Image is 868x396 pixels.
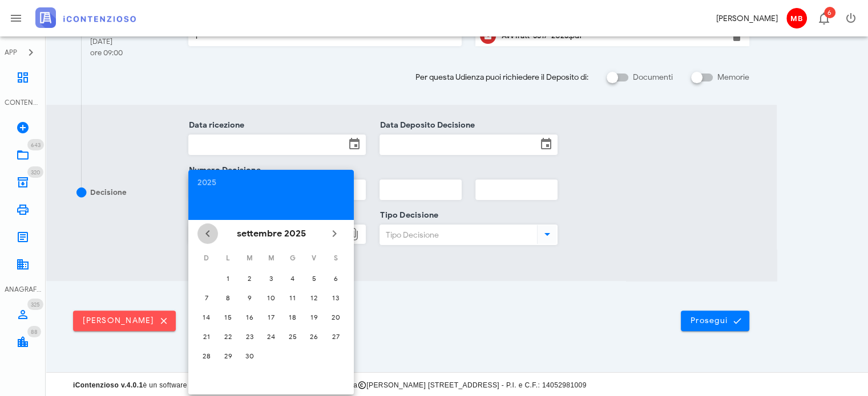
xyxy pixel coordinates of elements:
button: 16 [240,308,259,326]
label: Memorie [717,72,749,83]
button: 13 [326,288,345,307]
th: M [239,248,260,268]
strong: iContenzioso v.4.0.1 [73,381,143,389]
label: Decisione [185,210,228,221]
button: 25 [284,327,302,345]
div: 4 [284,274,302,283]
span: Distintivo [824,7,835,18]
div: 3 [262,274,280,283]
span: 88 [31,328,38,336]
div: 19 [305,313,323,321]
div: 13 [326,293,345,302]
button: MB [782,5,810,32]
div: 30 [240,352,259,360]
label: Documenti [633,72,673,83]
button: 10 [262,288,280,307]
th: M [261,248,281,268]
button: 30 [240,346,259,365]
span: Distintivo [27,139,44,150]
button: Distintivo [810,5,837,32]
button: 14 [197,308,216,326]
div: 16 [240,313,259,321]
button: 17 [262,308,280,326]
button: 20 [326,308,345,326]
div: 12 [305,293,323,302]
div: 7 [197,293,216,302]
button: 4 [284,269,302,287]
button: Il prossimo mese [324,223,345,244]
button: 1 [219,269,237,287]
button: 26 [305,327,323,345]
div: ANAGRAFICA [5,284,41,295]
div: 27 [326,332,345,341]
button: 12 [305,288,323,307]
th: V [304,248,325,268]
div: 15 [219,313,237,321]
div: 9 [240,293,259,302]
div: 20 [326,313,345,321]
span: 325 [31,301,40,308]
button: 29 [219,346,237,365]
button: 5 [305,269,323,287]
div: 21 [197,332,216,341]
div: 26 [305,332,323,341]
span: MB [786,8,807,28]
label: Tipo Decisione [377,210,438,221]
div: 2025 [197,179,345,187]
button: Prosegui [681,311,749,331]
div: 23 [240,332,259,341]
div: 18 [284,313,302,321]
div: [DATE] [90,36,123,47]
div: 6 [326,274,345,283]
button: 18 [284,308,302,326]
span: Distintivo [27,326,41,337]
button: 15 [219,308,237,326]
label: Numero Decisione [185,165,261,176]
div: 14 [197,313,216,321]
button: 11 [284,288,302,307]
div: 8 [219,293,237,302]
input: Tipo Decisione [380,225,535,244]
button: [PERSON_NAME] [73,311,176,331]
div: 28 [197,352,216,360]
button: 3 [262,269,280,287]
div: Decisione [90,187,127,198]
div: 17 [262,313,280,321]
div: 11 [284,293,302,302]
span: Per questa Udienza puoi richiedere il Deposito di: [415,71,588,83]
div: ore 09:00 [90,47,123,59]
span: 643 [31,141,41,149]
img: logo-text-2x.png [35,7,136,28]
button: 9 [240,288,259,307]
th: G [282,248,303,268]
button: 6 [326,269,345,287]
span: 320 [31,169,40,176]
button: 24 [262,327,280,345]
span: Prosegui [690,316,740,326]
div: 5 [305,274,323,283]
button: 19 [305,308,323,326]
button: 23 [240,327,259,345]
button: 8 [219,288,237,307]
div: 29 [219,352,237,360]
button: settembre 2025 [232,222,310,245]
div: 25 [284,332,302,341]
span: Distintivo [27,299,43,310]
button: 2 [240,269,259,287]
button: 22 [219,327,237,345]
span: [PERSON_NAME] [82,316,167,326]
button: 7 [197,288,216,307]
th: D [196,248,217,268]
button: 21 [197,327,216,345]
th: L [218,248,239,268]
div: 2 [240,274,259,283]
span: Distintivo [27,166,43,178]
div: 10 [262,293,280,302]
th: S [325,248,346,268]
div: CONTENZIOSO [5,97,41,108]
div: 22 [219,332,237,341]
button: 28 [197,346,216,365]
div: 24 [262,332,280,341]
div: 1 [219,274,237,283]
button: 27 [326,327,345,345]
